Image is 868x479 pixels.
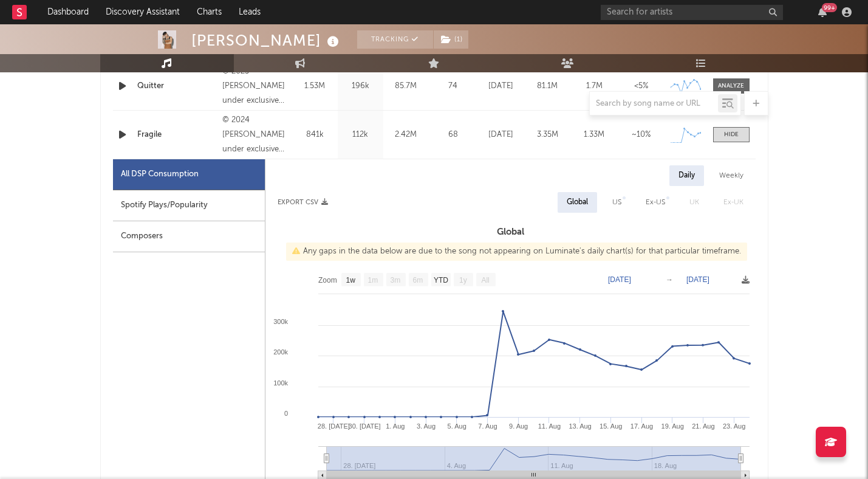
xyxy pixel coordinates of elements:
[390,276,400,284] text: 3m
[538,422,560,430] text: 11. Aug
[348,422,380,430] text: 30. [DATE]
[222,113,289,157] div: © 2024 [PERSON_NAME] under exclusive license to Atlantic Recording Corporation.
[600,422,622,430] text: 15. Aug
[346,276,355,284] text: 1w
[818,7,827,17] button: 99+
[569,422,591,430] text: 13. Aug
[412,276,423,284] text: 6m
[433,30,469,49] span: ( 1 )
[621,80,661,92] div: <5%
[284,410,287,417] text: 0
[295,129,335,141] div: 841k
[822,3,837,12] div: 99 +
[630,422,652,430] text: 17. Aug
[481,276,489,284] text: All
[459,276,467,284] text: 1y
[386,422,405,430] text: 1. Aug
[367,276,378,284] text: 1m
[478,422,497,430] text: 7. Aug
[574,129,615,141] div: 1.33M
[692,422,714,430] text: 21. Aug
[601,5,783,20] input: Search for artists
[357,30,433,49] button: Tracking
[646,195,665,210] div: Ex-US
[433,276,448,284] text: YTD
[621,129,661,141] div: ~ 10 %
[574,80,615,92] div: 1.7M
[527,129,568,141] div: 3.35M
[509,422,528,430] text: 9. Aug
[386,80,426,92] div: 85.7M
[432,129,474,141] div: 68
[137,129,217,141] a: Fragile
[661,422,683,430] text: 19. Aug
[341,129,380,141] div: 112k
[295,80,335,92] div: 1.53M
[567,195,588,210] div: Global
[317,422,349,430] text: 28. [DATE]
[686,275,709,284] text: [DATE]
[273,318,288,325] text: 300k
[666,275,673,284] text: →
[432,80,474,92] div: 74
[608,275,631,284] text: [DATE]
[447,422,466,430] text: 5. Aug
[191,30,342,50] div: [PERSON_NAME]
[113,190,265,221] div: Spotify Plays/Popularity
[222,64,289,108] div: © 2025 [PERSON_NAME] under exclusive license to Atlantic Recording Corporation.
[590,99,718,109] input: Search by song name or URL
[286,243,747,261] div: Any gaps in the data below are due to the song not appearing on Luminate's daily chart(s) for tha...
[434,30,468,49] button: (1)
[113,221,265,252] div: Composers
[710,165,753,186] div: Weekly
[121,167,199,182] div: All DSP Consumption
[318,276,337,284] text: Zoom
[273,348,288,356] text: 200k
[612,195,621,210] div: US
[137,80,217,92] a: Quitter
[480,80,521,92] div: [DATE]
[113,159,265,190] div: All DSP Consumption
[722,422,745,430] text: 23. Aug
[480,129,521,141] div: [DATE]
[669,165,704,186] div: Daily
[278,199,328,206] button: Export CSV
[527,80,568,92] div: 81.1M
[386,129,426,141] div: 2.42M
[273,379,288,387] text: 100k
[265,225,756,239] h3: Global
[341,80,380,92] div: 196k
[416,422,435,430] text: 3. Aug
